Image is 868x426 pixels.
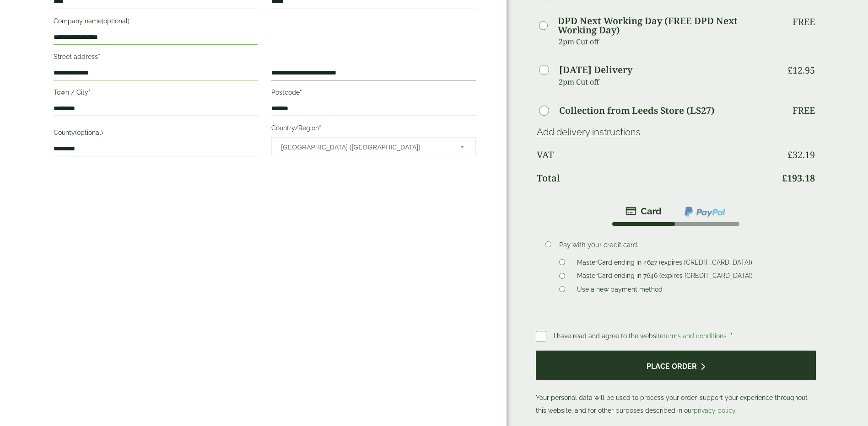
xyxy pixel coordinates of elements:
[554,332,728,340] span: I have read and agree to the website
[271,122,475,137] label: Country/Region
[558,16,776,35] label: DPD Next Working Day (FREE DPD Next Working Day)
[536,351,816,417] p: Your personal data will be used to process your order, support your experience throughout this we...
[559,65,632,75] label: [DATE] Delivery
[559,240,802,250] p: Pay with your credit card.
[271,86,475,101] label: Postcode
[537,167,776,189] th: Total
[559,106,715,115] label: Collection from Leeds Store (LS27)
[625,206,662,217] img: stripe.png
[536,351,816,380] button: Place order
[98,53,100,60] abbr: required
[730,332,733,340] abbr: required
[694,407,735,414] a: privacy policy
[787,149,793,161] span: £
[271,137,475,156] span: Country/Region
[782,172,815,184] bdi: 193.18
[782,172,787,184] span: £
[787,149,815,161] bdi: 32.19
[684,206,726,218] img: ppcp-gateway.png
[88,89,91,96] abbr: required
[54,50,258,66] label: Street address
[54,86,258,101] label: Town / City
[793,105,815,116] p: Free
[54,15,258,30] label: Company name
[559,75,776,89] p: 2pm Cut off
[281,138,447,157] span: United Kingdom (UK)
[573,286,666,296] label: Use a new payment method
[573,259,756,269] label: MasterCard ending in 4627 (expires [CREDIT_CARD_DATA])
[75,129,103,136] span: (optional)
[793,16,815,27] p: Free
[537,127,641,138] a: Add delivery instructions
[787,64,793,76] span: £
[54,126,258,142] label: County
[559,35,776,48] p: 2pm Cut off
[537,144,776,166] th: VAT
[300,89,302,96] abbr: required
[663,332,727,340] a: terms and conditions
[573,272,756,282] label: MasterCard ending in 7646 (expires [CREDIT_CARD_DATA])
[319,124,321,132] abbr: required
[102,17,129,25] span: (optional)
[787,64,815,76] bdi: 12.95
